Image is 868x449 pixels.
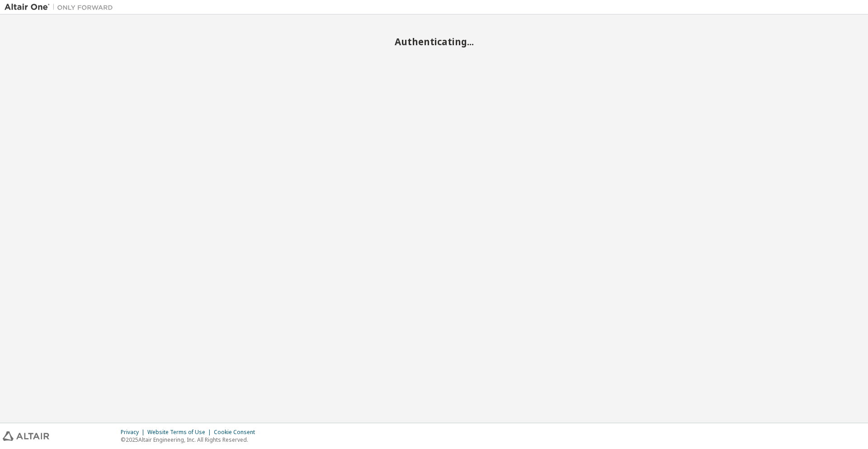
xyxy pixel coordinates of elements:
[147,429,214,436] div: Website Terms of Use
[121,436,260,444] p: © 2025 Altair Engineering, Inc. All Rights Reserved.
[3,431,49,441] img: altair_logo.svg
[5,36,863,47] h2: Authenticating...
[214,429,260,436] div: Cookie Consent
[5,3,118,12] img: Altair One
[121,429,147,436] div: Privacy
